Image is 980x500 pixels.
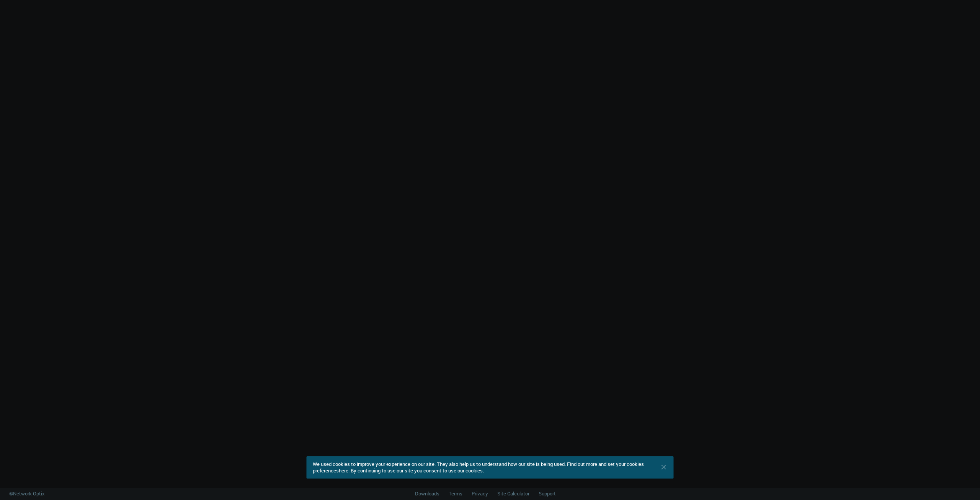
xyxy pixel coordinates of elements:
span: We used cookies to improve your experience on our site. They also help us to understand how our s... [313,461,644,474]
span: Network Optix [13,490,45,497]
a: Site Calculator [497,490,529,497]
a: here [339,467,348,474]
a: Privacy [472,490,488,497]
a: ©Network Optix [9,490,45,498]
a: Terms [449,490,462,497]
a: Downloads [415,490,439,497]
a: Support [539,490,556,497]
span: . By continuing to use our site you consent to use our cookies. [348,467,484,474]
